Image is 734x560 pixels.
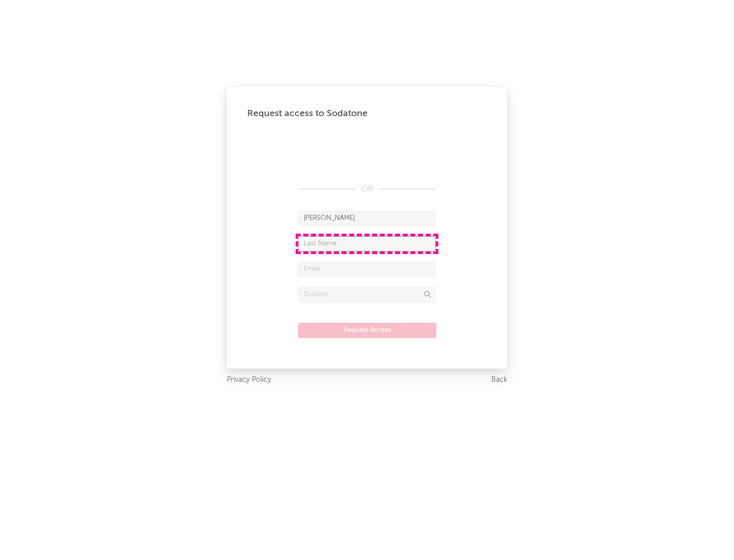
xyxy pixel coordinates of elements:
input: Email [298,262,436,277]
input: First Name [298,211,436,226]
input: Division [298,287,436,302]
a: Privacy Policy [227,374,271,386]
div: OR [298,183,436,195]
button: Request Access [298,323,436,338]
a: Back [491,374,507,386]
input: Last Name [298,236,436,251]
div: Request access to Sodatone [247,107,487,120]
